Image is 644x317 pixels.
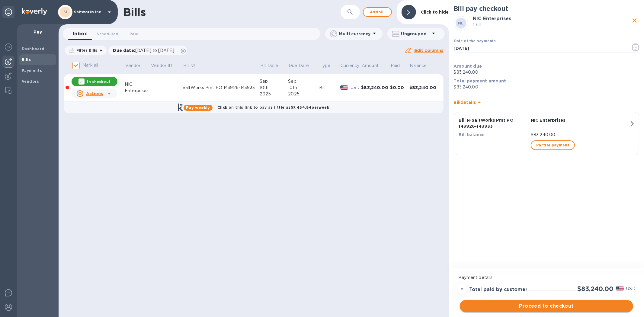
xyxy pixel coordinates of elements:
b: Vendors [22,79,39,84]
div: Sep [288,78,319,85]
img: Foreign exchange [5,43,12,51]
div: Enterprises [125,88,151,94]
b: Bill details [454,100,476,105]
p: $83,240.00 [454,69,639,75]
div: 10th [288,85,319,91]
div: Billdetails [454,93,639,112]
div: = [457,284,467,294]
p: USD [351,85,361,91]
div: SaltWorks Pmt PO 143926-143933 [183,85,260,91]
span: Vendor [125,62,149,69]
button: Addbill [363,7,392,17]
div: Bill [319,85,340,91]
div: 2025 [260,91,288,97]
b: NIC Enterprises [473,16,511,21]
div: $0.00 [390,85,409,91]
div: Unpin categories [2,6,14,18]
p: Amount [362,62,379,69]
button: close [630,16,639,25]
p: Balance [410,62,427,69]
p: Mark all [82,62,98,69]
img: Logo [22,8,47,15]
h3: Total paid by customer [469,287,528,293]
span: Type [320,62,338,69]
p: Payment details [459,274,634,281]
button: Bill №SaltWorks Pmt PO 143926-143933NIC EnterprisesBill balance$83,240.00Partial payment [454,112,639,155]
span: Partial payment [536,142,569,149]
b: Bills [22,57,31,62]
p: $83,240.00 [531,132,629,138]
button: Partial payment [531,140,575,150]
h2: $83,240.00 [578,285,614,293]
span: Inbox [73,30,87,38]
u: Edit columns [414,48,444,53]
span: Bill № [183,62,203,69]
div: Due date:[DATE] to [DATE] [108,46,187,55]
p: Filter Bills [74,48,98,53]
span: Amount [362,62,386,69]
div: $83,240.00 [409,85,438,91]
span: Proceed to checkout [465,303,628,310]
p: Pay [22,29,54,35]
button: Proceed to checkout [460,300,633,312]
b: Click on this link to pay as little as $7,454.84 per week [217,105,329,110]
span: Paid [391,62,408,69]
b: NE [458,21,464,25]
p: Saltworks Inc [74,10,104,14]
div: 2025 [288,91,319,97]
img: USD [616,287,624,291]
u: Actions [86,91,103,96]
label: Date of the payments [454,40,495,43]
p: 1 bill [473,22,630,28]
span: [DATE] to [DATE] [135,48,174,53]
b: Dashboard [22,46,45,51]
p: Type [320,62,331,69]
span: Paid [130,31,139,37]
p: Bill № SaltWorks Pmt PO 143926-143933 [459,117,528,129]
h1: Bills [123,6,146,18]
b: Total payment amount [454,78,506,83]
span: Balance [410,62,435,69]
p: $83,240.00 [454,84,639,90]
p: Bill Date [260,62,278,69]
b: Payments [22,68,42,73]
span: Add bill [368,8,386,16]
p: Vendor ID [151,62,172,69]
span: Vendor ID [151,62,180,69]
p: Ungrouped [401,31,430,37]
p: Bill balance [459,132,528,138]
b: Amount due [454,64,482,69]
b: SI [63,10,67,14]
b: Click to hide [421,10,449,14]
span: Due Date [289,62,317,69]
span: Scheduled [97,31,118,37]
div: $83,240.00 [361,85,390,91]
p: Due date : [113,47,178,53]
div: Sep [260,78,288,85]
p: In checkout [87,79,110,84]
div: NIC [125,81,151,88]
span: Bill Date [260,62,286,69]
p: Currency [341,62,359,69]
b: Pay weekly [186,105,210,110]
img: USD [340,85,348,90]
p: NIC Enterprises [531,117,629,123]
p: Vendor [125,62,141,69]
p: Multi currency [339,31,371,37]
p: Due Date [289,62,309,69]
p: Bill № [183,62,196,69]
h2: Bill pay checkout [454,5,639,12]
p: Paid [391,62,400,69]
p: USD [626,286,636,292]
div: 10th [260,85,288,91]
